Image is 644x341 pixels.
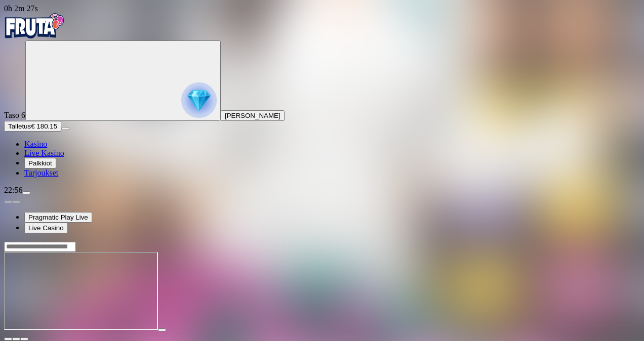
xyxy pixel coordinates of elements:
span: Talletus [8,122,31,130]
nav: Main menu [4,140,640,178]
button: prev slide [4,200,12,203]
span: user session time [4,4,38,13]
a: Fruta [4,31,65,40]
span: Live Casino [28,224,64,232]
span: 22:56 [4,186,22,194]
button: chevron-down icon [12,337,20,340]
img: reward progress [181,82,217,118]
a: Kasino [24,140,47,148]
input: Search [4,242,76,252]
nav: Primary [4,13,640,178]
a: Live Kasino [24,149,64,157]
button: Palkkiot [24,158,56,168]
span: Palkkiot [28,159,52,167]
a: Tarjoukset [24,168,58,177]
button: next slide [12,200,20,203]
button: play icon [158,328,166,331]
button: [PERSON_NAME] [221,110,285,121]
button: close icon [4,337,12,340]
button: fullscreen icon [20,337,28,340]
span: € 180.15 [31,122,57,130]
button: menu [22,191,30,194]
iframe: Dice City [4,252,158,330]
span: [PERSON_NAME] [225,112,280,119]
button: Talletusplus icon€ 180.15 [4,121,61,132]
img: Fruta [4,13,65,38]
button: Live Casino [24,223,68,233]
button: reward progress [25,40,221,121]
span: Pragmatic Play Live [28,214,88,221]
button: Pragmatic Play Live [24,212,92,223]
button: menu [61,127,69,130]
span: Taso 6 [4,111,25,119]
